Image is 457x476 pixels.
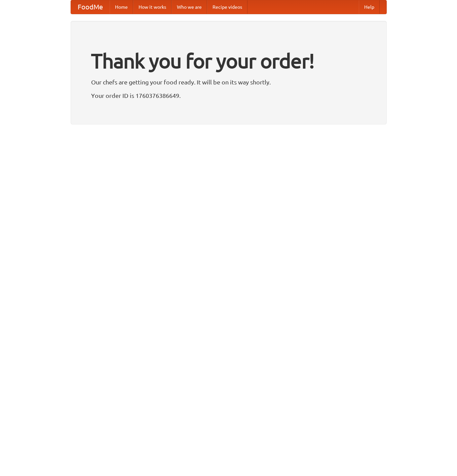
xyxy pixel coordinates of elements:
h1: Thank you for your order! [91,45,366,77]
p: Our chefs are getting your food ready. It will be on its way shortly. [91,77,366,87]
a: Who we are [172,0,207,14]
a: Home [110,0,133,14]
a: How it works [133,0,172,14]
p: Your order ID is 1760376386649. [91,90,366,101]
a: Recipe videos [207,0,247,14]
a: Help [359,0,380,14]
a: FoodMe [71,0,110,14]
